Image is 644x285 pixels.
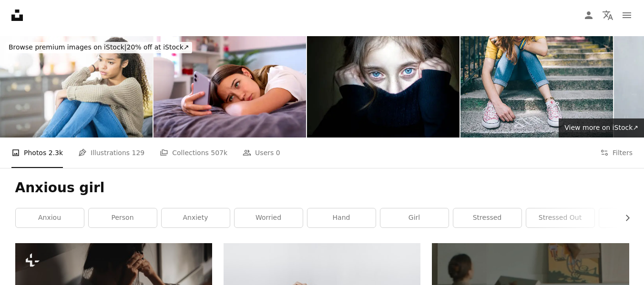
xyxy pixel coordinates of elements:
[307,208,376,227] a: hand
[619,208,629,227] button: scroll list to the right
[9,43,126,51] span: Browse premium images on iStock |
[453,208,521,227] a: stressed
[600,138,633,168] button: Filters
[89,208,157,227] a: person
[526,208,594,227] a: stressed out
[307,36,460,138] img: Girl hiding her face.
[153,36,306,138] img: Depressed Teenage Girl Lying On Bed At Home Looking At Mobile Phone
[598,6,617,25] button: Language
[15,179,629,197] h1: Anxious girl
[211,147,227,158] span: 507k
[564,124,638,131] span: View more on iStock ↗
[9,43,189,51] span: 20% off at iStock ↗
[276,147,280,158] span: 0
[162,208,230,227] a: anxiety
[460,36,613,138] img: Unahppy girl writes help on the ground
[617,6,636,25] button: Menu
[160,138,227,168] a: Collections 507k
[16,208,84,227] a: anxiou
[579,6,598,25] a: Log in / Sign up
[132,147,145,158] span: 129
[559,118,644,138] a: View more on iStock↗
[243,138,280,168] a: Users 0
[78,138,144,168] a: Illustrations 129
[11,10,23,21] a: Home — Unsplash
[380,208,449,227] a: girl
[235,208,303,227] a: worried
